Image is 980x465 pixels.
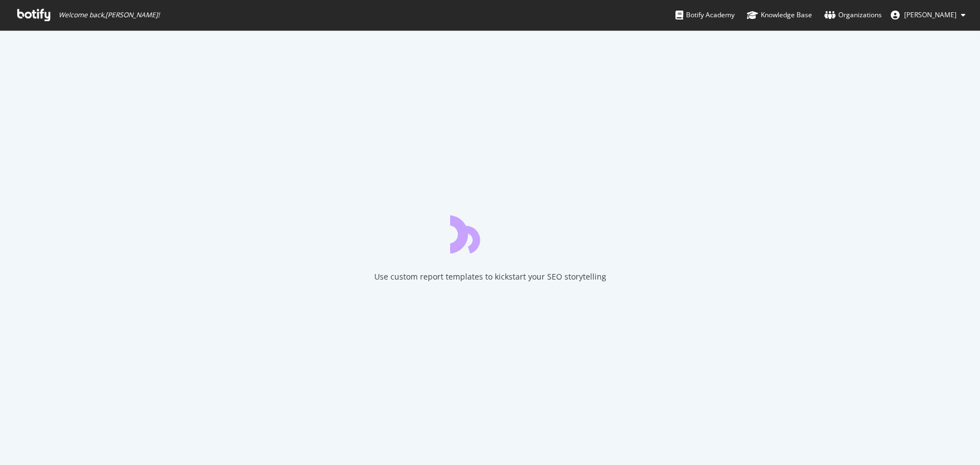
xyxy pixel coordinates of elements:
span: Judith Lungstraß [904,10,957,19]
div: Knowledge Base [747,9,812,21]
span: Welcome back, [PERSON_NAME] ! [59,11,160,19]
div: Organizations [824,9,882,21]
div: animation [450,213,530,253]
div: Botify Academy [675,9,735,21]
div: Use custom report templates to kickstart your SEO storytelling [374,271,606,282]
button: [PERSON_NAME] [882,6,974,24]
